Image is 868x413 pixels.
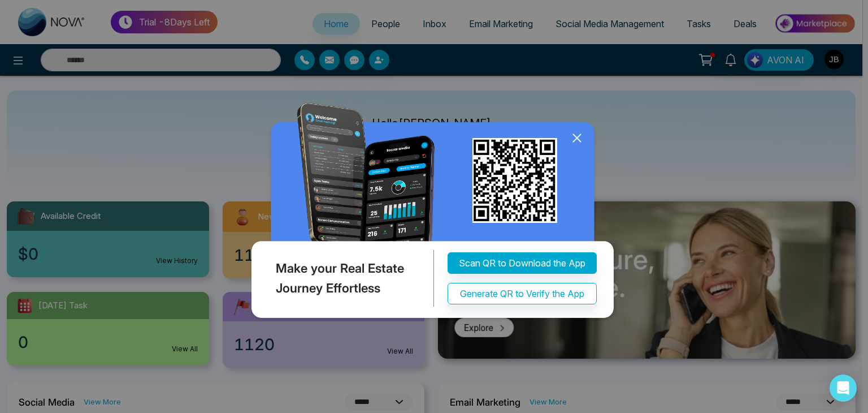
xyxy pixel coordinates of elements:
[249,250,434,307] div: Make your Real Estate Journey Effortless
[830,375,857,402] div: Open Intercom Messenger
[472,138,557,223] img: qr_for_download_app.png
[448,283,597,304] button: Generate QR to Verify the App
[448,252,597,274] button: Scan QR to Download the App
[249,103,619,323] img: QRModal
